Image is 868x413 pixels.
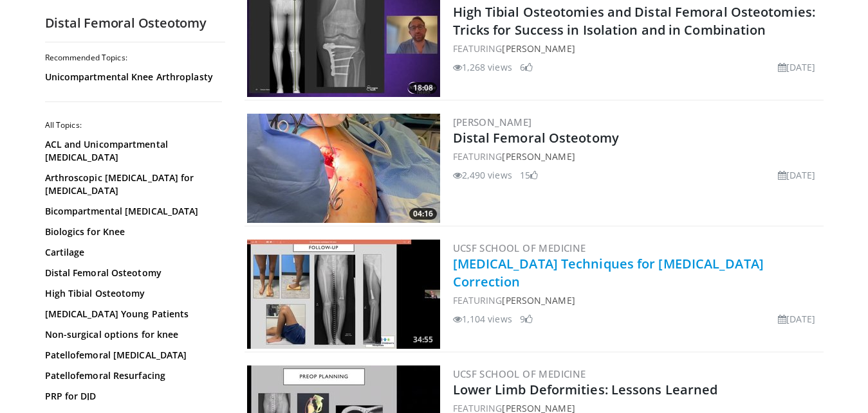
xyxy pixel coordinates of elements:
[45,71,219,83] a: Unicompartmental Knee Arthroplasty
[45,349,219,362] a: Patellofemoral [MEDICAL_DATA]
[45,171,219,197] a: Arthroscopic [MEDICAL_DATA] for [MEDICAL_DATA]
[45,53,222,63] h2: Recommended Topics:
[45,246,219,259] a: Cartilage
[502,150,575,163] a: [PERSON_NAME]
[247,240,440,349] a: 34:55
[520,60,533,74] li: 6
[453,381,718,398] a: Lower Limb Deformities: Lessons Learned
[520,312,533,326] li: 9
[409,208,437,220] span: 04:16
[453,42,821,55] div: FEATURING
[45,267,219,279] a: Distal Femoral Osteotomy
[778,168,816,182] li: [DATE]
[453,60,512,74] li: 1,268 views
[247,114,440,223] img: 51ecff22-b820-43d7-8d41-93d8f23744d9.300x170_q85_crop-smart_upscale.jpg
[45,328,219,341] a: Non-surgical options for knee
[45,138,219,164] a: ACL and Unicompartmental [MEDICAL_DATA]
[247,240,440,349] img: d58e9d1a-a3fc-41c4-aa24-97e8f53f8e23.300x170_q85_crop-smart_upscale.jpg
[453,242,586,254] a: UCSF School of Medicine
[453,150,821,163] div: FEATURING
[502,42,575,55] a: [PERSON_NAME]
[453,367,586,380] a: UCSF School of Medicine
[45,120,222,130] h2: All Topics:
[453,3,816,39] a: High Tibial Osteotomies and Distal Femoral Osteotomies: Tricks for Success in Isolation and in Co...
[453,255,764,290] a: [MEDICAL_DATA] Techniques for [MEDICAL_DATA] Correction
[45,390,219,403] a: PRP for DJD
[45,225,219,238] a: Biologics for Knee
[409,334,437,346] span: 34:55
[778,60,816,74] li: [DATE]
[520,168,538,182] li: 15
[409,82,437,94] span: 18:08
[453,312,512,326] li: 1,104 views
[45,369,219,382] a: Patellofemoral Resurfacing
[45,308,219,321] a: [MEDICAL_DATA] Young Patients
[45,287,219,300] a: High Tibial Osteotomy
[453,294,821,307] div: FEATURING
[502,294,575,306] a: [PERSON_NAME]
[453,168,512,182] li: 2,490 views
[45,205,219,218] a: Bicompartmental [MEDICAL_DATA]
[247,114,440,223] a: 04:16
[45,15,225,31] h2: Distal Femoral Osteotomy
[453,116,532,128] a: [PERSON_NAME]
[453,129,619,146] a: Distal Femoral Osteotomy
[778,312,816,326] li: [DATE]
